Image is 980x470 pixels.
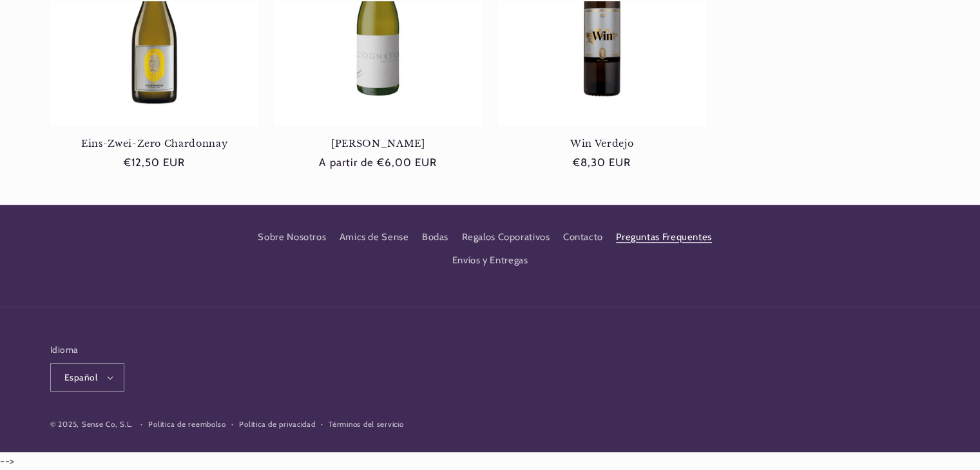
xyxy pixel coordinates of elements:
[498,138,706,149] a: Win Verdejo
[50,363,124,391] button: Español
[461,225,550,249] a: Regalos Coporativos
[50,343,124,356] h2: Idioma
[274,138,482,149] a: [PERSON_NAME]
[422,225,448,249] a: Bodas
[50,138,258,149] a: Eins-Zwei-Zero Chardonnay
[258,229,326,249] a: Sobre Nosotros
[616,225,712,249] a: Preguntas Frequentes
[563,225,603,249] a: Contacto
[148,418,226,431] a: Política de reembolso
[340,225,409,249] a: Amics de Sense
[329,418,403,431] a: Términos del servicio
[64,371,97,384] span: Español
[239,418,315,431] a: Política de privacidad
[452,249,528,272] a: Envíos y Entregas
[50,420,133,429] small: © 2025, Sense Co, S.L.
